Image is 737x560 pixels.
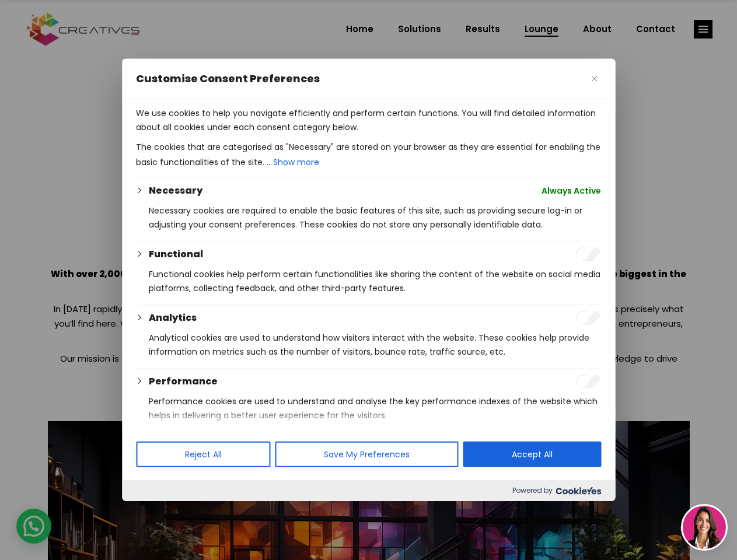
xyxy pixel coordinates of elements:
div: Customise Consent Preferences [122,59,615,501]
div: Powered by [122,480,615,501]
p: The cookies that are categorised as "Necessary" are stored on your browser as they are essential ... [136,140,601,170]
button: Show more [272,154,320,170]
button: Functional [149,247,203,261]
button: Performance [149,374,218,388]
span: Always Active [542,184,601,198]
img: Close [591,76,597,82]
button: Analytics [149,311,197,325]
input: Enable Analytics [575,311,601,325]
p: Analytical cookies are used to understand how visitors interact with the website. These cookies h... [149,331,601,359]
span: Customise Consent Preferences [136,72,320,86]
input: Enable Performance [575,374,601,388]
button: Close [587,72,601,86]
input: Enable Functional [575,247,601,261]
p: Performance cookies are used to understand and analyse the key performance indexes of the website... [149,394,601,422]
button: Save My Preferences [275,442,458,467]
button: Accept All [463,442,601,467]
p: Necessary cookies are required to enable the basic features of this site, such as providing secur... [149,204,601,232]
button: Reject All [136,442,270,467]
button: Necessary [149,184,202,198]
img: agent [683,506,726,549]
p: Functional cookies help perform certain functionalities like sharing the content of the website o... [149,267,601,295]
p: We use cookies to help you navigate efficiently and perform certain functions. You will find deta... [136,106,601,134]
img: Cookieyes logo [556,487,601,495]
